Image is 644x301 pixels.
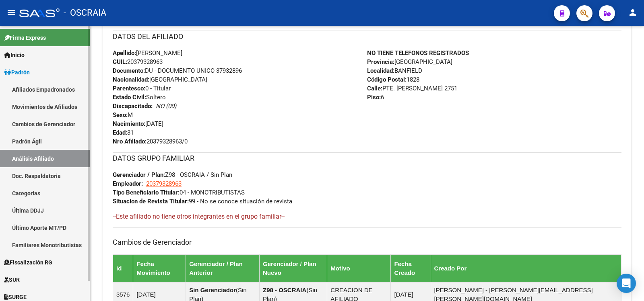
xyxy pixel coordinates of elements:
[113,49,136,57] strong: Apellido:
[367,58,394,66] strong: Provincia:
[113,120,145,127] strong: Nacimiento:
[617,274,636,293] div: Open Intercom Messenger
[4,275,20,284] span: SUR
[628,8,638,17] mat-icon: person
[391,254,431,282] th: Fecha Creado
[113,67,242,74] span: DU - DOCUMENTO UNICO 37932896
[113,180,143,187] strong: Empleador:
[113,76,149,83] strong: Nacionalidad:
[367,76,419,83] span: 1828
[431,254,621,282] th: Creado Por
[113,189,180,196] strong: Tipo Beneficiario Titular:
[189,287,236,293] strong: Sin Gerenciador
[367,67,422,74] span: BANFIELD
[113,58,163,66] span: 20379328963
[113,171,165,178] strong: Gerenciador / Plan:
[113,254,133,282] th: Id
[133,254,186,282] th: Fecha Movimiento
[113,189,245,196] span: 04 - MONOTRIBUTISTAS
[367,58,452,66] span: [GEOGRAPHIC_DATA]
[186,254,260,282] th: Gerenciador / Plan Anterior
[146,180,182,187] span: 20379328963
[113,129,134,136] span: 31
[4,68,30,77] span: Padrón
[327,254,391,282] th: Motivo
[113,198,292,205] span: 99 - No se conoce situación de revista
[113,111,128,119] strong: Sexo:
[113,171,232,178] span: Z98 - OSCRAIA / Sin Plan
[367,94,384,101] span: 6
[367,85,382,92] strong: Calle:
[113,85,145,92] strong: Parentesco:
[113,49,182,57] span: [PERSON_NAME]
[113,198,189,205] strong: Situacion de Revista Titular:
[64,4,106,22] span: - OSCRAIA
[367,94,381,101] strong: Piso:
[113,138,188,145] span: 20379328963/0
[113,94,146,101] strong: Estado Civil:
[260,254,327,282] th: Gerenciador / Plan Nuevo
[113,31,621,42] h3: DATOS DEL AFILIADO
[4,51,25,59] span: Inicio
[113,85,171,92] span: 0 - Titular
[113,94,166,101] span: Soltero
[367,85,457,92] span: PTE. [PERSON_NAME] 2751
[4,33,46,42] span: Firma Express
[113,212,621,221] h4: --Este afiliado no tiene otros integrantes en el grupo familiar--
[367,67,394,74] strong: Localidad:
[113,67,145,74] strong: Documento:
[113,237,621,248] h3: Cambios de Gerenciador
[113,129,127,136] strong: Edad:
[4,258,52,267] span: Fiscalización RG
[113,111,133,119] span: M
[156,102,176,110] i: NO (00)
[6,8,16,17] mat-icon: menu
[113,153,621,164] h3: DATOS GRUPO FAMILIAR
[367,49,469,57] strong: NO TIENE TELEFONOS REGISTRADOS
[113,102,153,110] strong: Discapacitado:
[113,76,207,83] span: [GEOGRAPHIC_DATA]
[113,138,147,145] strong: Nro Afiliado:
[263,287,306,293] strong: Z98 - OSCRAIA
[367,76,407,83] strong: Código Postal:
[113,58,127,66] strong: CUIL:
[113,120,163,127] span: [DATE]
